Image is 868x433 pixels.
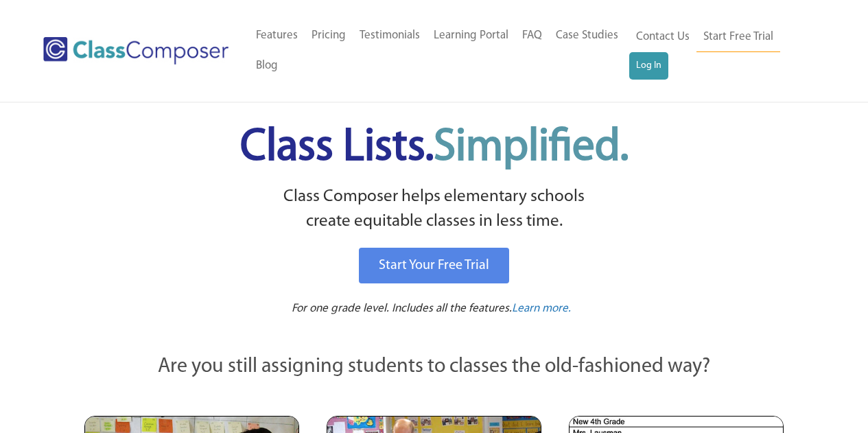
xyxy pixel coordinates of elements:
a: Contact Us [629,22,696,52]
a: Pricing [305,21,353,51]
a: Case Studies [549,21,625,51]
a: Start Free Trial [696,22,780,53]
span: For one grade level. Includes all the features. [292,303,512,314]
span: Learn more. [512,303,571,314]
a: Learning Portal [427,21,515,51]
p: Are you still assigning students to classes the old-fashioned way? [84,352,784,382]
span: Class Lists. [240,126,629,170]
nav: Header Menu [249,21,629,81]
a: Blog [249,51,285,81]
a: Learn more. [512,301,571,318]
img: Class Composer [43,37,228,65]
span: Simplified. [434,126,629,170]
a: Start Your Free Trial [359,248,509,283]
p: Class Composer helps elementary schools create equitable classes in less time. [82,185,786,235]
a: FAQ [515,21,549,51]
a: Testimonials [353,21,427,51]
nav: Header Menu [629,22,814,80]
a: Log In [629,52,668,80]
span: Start Your Free Trial [379,259,489,272]
a: Features [249,21,305,51]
